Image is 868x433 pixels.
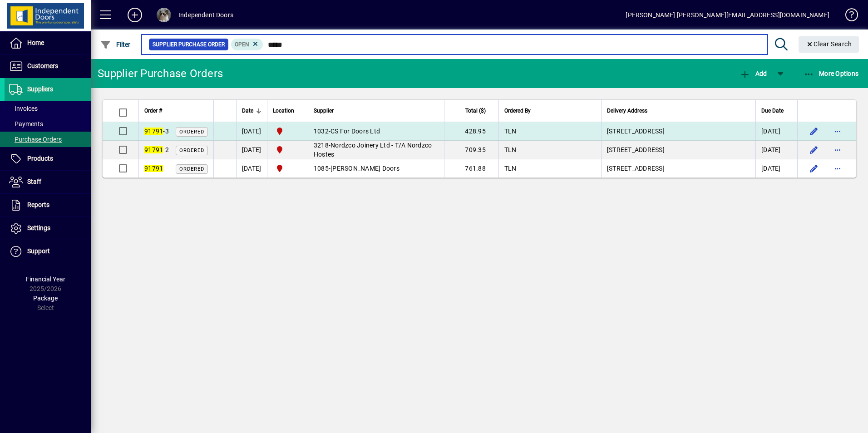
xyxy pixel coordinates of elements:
a: Support [5,240,91,263]
span: Open [235,41,249,48]
td: [DATE] [755,122,797,141]
span: Christchurch [273,144,302,155]
span: Suppliers [27,85,53,93]
span: Customers [27,62,58,69]
a: Home [5,32,91,54]
span: Christchurch [273,163,302,174]
button: More Options [801,65,861,82]
div: Location [273,106,302,116]
button: Add [737,65,769,82]
button: Edit [807,124,821,138]
button: Edit [807,143,821,157]
span: Financial Year [26,276,65,283]
span: Location [273,106,294,116]
span: Settings [27,224,50,231]
button: Add [120,7,149,23]
span: Ordered By [504,106,531,116]
span: Staff [27,178,41,185]
span: Christchurch [273,126,302,137]
span: Payments [9,120,43,128]
div: [PERSON_NAME] [PERSON_NAME][EMAIL_ADDRESS][DOMAIN_NAME] [626,8,829,22]
span: Delivery Address [607,106,647,116]
button: More options [830,161,845,176]
a: Settings [5,217,91,240]
span: 1032 [314,128,329,135]
span: Due Date [761,106,784,116]
em: 91791 [144,146,163,153]
td: [DATE] [755,159,797,177]
a: Reports [5,194,91,216]
span: -2 [144,146,169,153]
span: Support [27,247,50,255]
span: Home [27,39,44,46]
span: CS For Doors Ltd [330,128,380,135]
td: [DATE] [755,141,797,159]
mat-chip: Completion Status: Open [231,39,263,50]
td: - [308,141,444,159]
td: [STREET_ADDRESS] [601,122,755,141]
span: Add [740,70,767,77]
button: More options [830,143,845,157]
span: Filter [100,41,131,48]
td: - [308,159,444,177]
span: Ordered [179,148,204,153]
a: Products [5,148,91,170]
div: Date [242,106,261,116]
a: Customers [5,55,91,78]
span: Package [33,295,58,302]
span: Invoices [9,105,38,112]
div: Order # [144,106,208,116]
em: 91791 [144,128,163,135]
td: 428.95 [444,122,498,141]
span: [PERSON_NAME] Doors [330,165,399,172]
span: 1085 [314,165,329,172]
span: TLN [504,146,517,153]
a: Purchase Orders [5,132,91,147]
td: [STREET_ADDRESS] [601,141,755,159]
em: 91791 [144,165,163,172]
td: 709.35 [444,141,498,159]
span: Order # [144,106,162,116]
span: -3 [144,128,169,135]
td: [DATE] [236,159,267,177]
td: - [308,122,444,141]
span: Products [27,155,53,162]
span: Nordzco Joinery Ltd - T/A Nordzco Hostes [314,142,432,158]
button: Clear [799,36,859,53]
span: Supplier [314,106,334,116]
span: Reports [27,201,49,208]
button: Profile [149,7,178,23]
a: Knowledge Base [838,2,857,31]
span: Purchase Orders [9,136,62,143]
div: Ordered By [504,106,596,116]
span: Clear Search [806,40,852,48]
button: Filter [98,36,133,53]
td: [STREET_ADDRESS] [601,159,755,177]
span: More Options [804,70,859,77]
div: Supplier Purchase Orders [98,66,223,81]
span: Date [242,106,253,116]
button: More options [830,124,845,138]
span: Supplier Purchase Order [153,40,225,49]
div: Supplier [314,106,439,116]
button: Edit [807,161,821,176]
a: Invoices [5,101,91,116]
span: Total ($) [465,106,486,116]
td: 761.88 [444,159,498,177]
td: [DATE] [236,141,267,159]
a: Payments [5,116,91,132]
span: Ordered [179,166,204,172]
span: TLN [504,165,517,172]
span: Ordered [179,129,204,135]
div: Independent Doors [178,8,233,22]
span: TLN [504,128,517,135]
td: [DATE] [236,122,267,141]
div: Total ($) [450,106,494,116]
div: Due Date [761,106,792,116]
span: 3218 [314,142,329,149]
a: Staff [5,171,91,193]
